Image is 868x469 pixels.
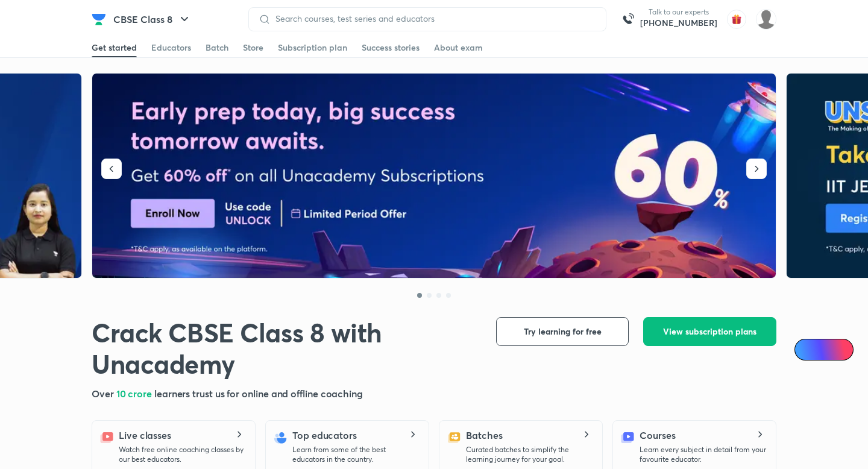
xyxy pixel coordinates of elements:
[756,9,776,30] img: S M AKSHATHAjjjfhfjgjgkgkgkhk
[206,42,228,54] div: Batch
[243,42,263,54] div: Store
[640,445,766,464] p: Learn every subject in detail from your favourite educator.
[643,317,776,346] button: View subscription plans
[292,428,357,442] h5: Top educators
[154,387,363,400] span: learners trust us for online and offline coaching
[278,38,347,57] a: Subscription plan
[640,428,675,442] h5: Courses
[92,387,116,400] span: Over
[292,445,419,464] p: Learn from some of the best educators in the country.
[466,445,593,464] p: Curated batches to simplify the learning journey for your goal.
[119,428,171,442] h5: Live classes
[92,42,137,54] div: Get started
[362,38,420,57] a: Success stories
[243,38,263,57] a: Store
[106,7,199,31] button: CBSE Class 8
[92,38,137,57] a: Get started
[151,42,191,54] div: Educators
[727,10,746,29] img: avatar
[794,339,854,360] a: Ai Doubts
[92,317,477,380] h1: Crack CBSE Class 8 with Unacademy
[119,445,245,464] p: Watch free online coaching classes by our best educators.
[434,42,483,54] div: About exam
[206,38,228,57] a: Batch
[616,7,640,31] img: call-us
[271,14,596,24] input: Search courses, test series and educators
[663,326,756,338] span: View subscription plans
[466,428,502,442] h5: Batches
[434,38,483,57] a: About exam
[92,12,106,27] img: Company Logo
[802,345,811,354] img: Icon
[524,326,602,338] span: Try learning for free
[278,42,347,54] div: Subscription plan
[151,38,191,57] a: Educators
[116,387,154,400] span: 10 crore
[640,7,717,17] p: Talk to our experts
[640,17,717,29] a: [PHONE_NUMBER]
[814,345,846,354] span: Ai Doubts
[362,42,420,54] div: Success stories
[496,317,629,346] button: Try learning for free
